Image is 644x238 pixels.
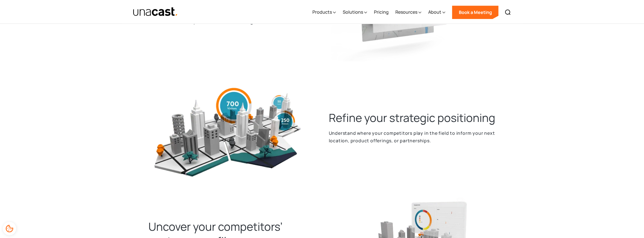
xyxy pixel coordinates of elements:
[329,129,496,144] p: Understand where your competitors play in the field to inform your next location, product offerin...
[133,7,178,17] img: Unacast text logo
[342,1,367,24] div: Solutions
[505,9,511,16] img: Search icon
[133,7,178,17] a: home
[3,222,16,235] div: Cookie Preferences
[374,1,388,24] a: Pricing
[329,110,495,125] h2: Refine your strategic positioning
[428,9,441,15] div: About
[312,1,336,24] div: Products
[395,1,421,24] div: Resources
[428,1,445,24] div: About
[395,9,417,15] div: Resources
[151,75,313,187] img: Illustration - Rooted in data science
[342,9,363,15] div: Solutions
[312,9,332,15] div: Products
[452,6,498,19] a: Book a Meeting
